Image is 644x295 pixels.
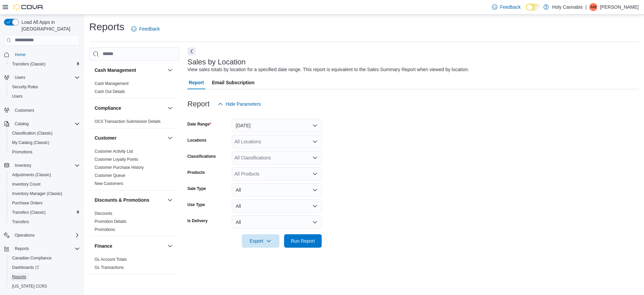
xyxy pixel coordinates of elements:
button: Customers [1,105,83,115]
button: Inventory [1,161,83,170]
span: Home [15,52,25,57]
button: Export [242,234,279,248]
label: Date Range [187,121,211,127]
span: GL Account Totals [95,257,127,262]
a: Users [9,92,25,100]
span: Security Roles [9,83,80,91]
button: Inventory [12,161,34,169]
span: Transfers (Classic) [12,210,46,215]
p: | [585,3,587,11]
h3: Finance [95,243,112,249]
a: Classification (Classic) [9,129,55,137]
span: Inventory [12,161,80,169]
a: [US_STATE] CCRS [9,282,50,290]
button: Users [1,73,83,82]
button: Users [7,92,83,101]
button: Cash Management [95,67,165,73]
button: All [232,183,322,197]
span: GL Transactions [95,265,124,270]
span: New Customers [95,181,123,186]
a: Adjustments (Classic) [9,171,54,179]
button: Inventory Manager (Classic) [7,189,83,198]
span: Run Report [291,238,315,244]
button: Inventory [95,281,165,287]
a: Promotions [95,227,115,232]
span: Customer Purchase History [95,165,144,170]
a: Inventory Manager (Classic) [9,190,65,198]
div: View sales totals by location for a specified date range. This report is equivalent to the Sales ... [187,66,469,73]
button: Compliance [95,105,165,111]
span: Inventory Manager (Classic) [12,191,62,196]
span: Users [12,94,22,99]
div: Cash Management [89,80,179,98]
span: Promotions [9,148,80,156]
span: Feedback [500,4,521,10]
button: Next [187,47,196,55]
span: Cash Out Details [95,89,125,94]
a: Customer Queue [95,173,125,178]
h1: Reports [89,20,124,34]
a: OCS Transaction Submission Details [95,119,161,124]
span: Classification (Classic) [9,129,80,137]
a: GL Account Totals [95,257,127,262]
a: Transfers [9,218,32,226]
span: Purchase Orders [9,199,80,207]
a: GL Transactions [95,265,124,270]
span: Email Subscription [212,76,255,89]
span: Transfers (Classic) [9,60,80,68]
button: Finance [95,243,165,249]
span: Customer Activity List [95,149,133,154]
button: Catalog [1,119,83,129]
span: Inventory Count [9,180,80,188]
label: Classifications [187,154,216,159]
h3: Compliance [95,105,121,111]
span: Export [246,234,275,248]
button: Reports [7,272,83,282]
button: Inventory Count [7,180,83,189]
button: Users [12,73,28,82]
button: My Catalog (Classic) [7,138,83,147]
button: Promotions [7,147,83,157]
span: Adjustments (Classic) [9,171,80,179]
button: Home [1,50,83,59]
label: Products [187,170,205,175]
span: Discounts [95,211,112,216]
span: Canadian Compliance [9,254,80,262]
a: Dashboards [7,263,83,272]
button: Catalog [12,120,31,128]
span: Reports [12,274,26,280]
button: Cash Management [166,66,174,74]
span: Transfers [12,219,29,225]
span: Home [12,50,80,59]
button: Finance [166,242,174,250]
span: Customer Loyalty Points [95,157,138,162]
div: Finance [89,255,179,274]
div: Customer [89,147,179,190]
span: Dashboards [9,263,80,272]
a: Transfers (Classic) [9,208,48,216]
span: [US_STATE] CCRS [12,284,47,289]
span: Washington CCRS [9,282,80,290]
a: Dashboards [9,263,42,272]
span: Users [15,75,25,80]
button: Customer [166,134,174,142]
label: Use Type [187,202,205,207]
h3: Discounts & Promotions [95,197,149,203]
span: Transfers (Classic) [12,61,46,67]
a: Discounts [95,211,112,216]
a: Reports [9,273,29,281]
span: Transfers [9,218,80,226]
input: Dark Mode [526,4,540,11]
div: Amit Modi [589,3,597,11]
p: [PERSON_NAME] [600,3,639,11]
button: Transfers [7,217,83,227]
p: Holy Cannabis [552,3,583,11]
a: Feedback [489,0,523,14]
span: Promotions [12,149,33,155]
button: Customer [95,135,165,141]
span: My Catalog (Classic) [9,139,80,147]
button: Canadian Compliance [7,253,83,263]
span: Catalog [12,120,80,128]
